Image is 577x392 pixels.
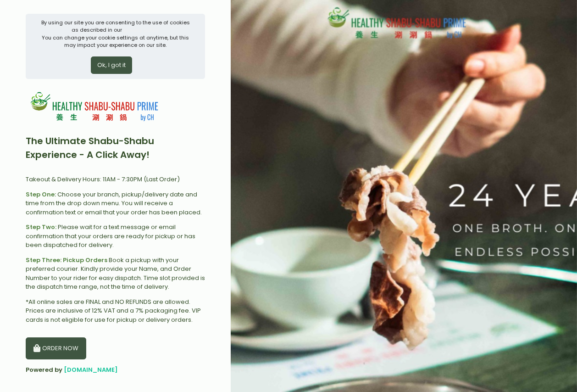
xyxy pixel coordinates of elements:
div: Book a pickup with your preferred courier. Kindly provide your Name, and Order Number to your rid... [26,256,205,291]
div: By using our site you are consenting to the use of cookies as described in our You can change you... [41,19,190,49]
div: Choose your branch, pickup/delivery date and time from the drop down menu. You will receive a con... [26,190,205,217]
div: Takeout & Delivery Hours: 11AM - 7:30PM (Last Order) [26,175,205,184]
div: Powered by [26,365,205,375]
a: privacy policy. [123,26,160,34]
b: Step One: [26,190,56,199]
div: The Ultimate Shabu-Shabu Experience - A Click Away! [26,127,205,169]
div: *All online sales are FINAL and NO REFUNDS are allowed. Prices are inclusive of 12% VAT and a 7% ... [26,297,205,325]
button: ORDER NOW [26,337,86,359]
b: Step Three: Pickup Orders [26,256,107,264]
div: Please wait for a text message or email confirmation that your orders are ready for pickup or has... [26,223,205,250]
a: [DOMAIN_NAME] [64,365,118,374]
b: Step Two: [26,223,56,231]
button: Ok, I got it [91,56,132,74]
img: Healthy Shabu Shabu [26,85,163,127]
